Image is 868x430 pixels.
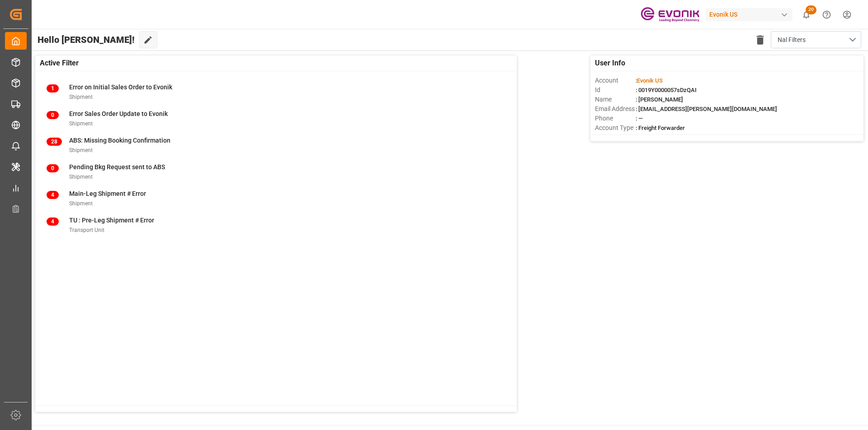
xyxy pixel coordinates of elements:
img: Evonik-brand-mark-Deep-Purple-RGB.jpeg_1700498283.jpeg [641,7,699,23]
span: Shipment [69,174,93,180]
span: Email Address [595,104,636,114]
span: : [EMAIL_ADDRESS][PERSON_NAME][DOMAIN_NAME] [636,106,777,112]
span: 1 [47,84,59,92]
span: Pending Bkg Request sent to ABS [69,163,165,171]
span: Transport Unit [69,227,104,233]
span: ABS: Missing Booking Confirmation [69,137,170,144]
a: 4TU : Pre-Leg Shipment # ErrorTransport Unit [47,216,505,235]
span: Error on Initial Sales Order to Evonik [69,83,172,91]
a: 0Error Sales Order Update to EvonikShipment [47,109,505,128]
span: Account [595,76,636,85]
span: 20 [806,5,816,14]
span: Phone [595,114,636,123]
span: Shipment [69,147,93,153]
span: 0 [47,164,59,172]
span: Account Type [595,123,636,133]
span: Main-Leg Shipment # Error [69,190,146,197]
span: Shipment [69,200,93,207]
span: : 0019Y0000057sDzQAI [636,87,697,93]
span: 4 [47,217,59,226]
span: Hello [PERSON_NAME]! [38,31,135,48]
span: User Info [595,58,625,69]
span: TU : Pre-Leg Shipment # Error [69,217,154,224]
a: 1Error on Initial Sales Order to EvonikShipment [47,83,505,102]
a: 0Pending Bkg Request sent to ABSShipment [47,162,505,181]
a: 4Main-Leg Shipment # ErrorShipment [47,189,505,208]
span: Name [595,95,636,104]
span: Active Filter [40,58,79,69]
span: : [PERSON_NAME] [636,96,683,103]
span: Error Sales Order Update to Evonik [69,110,168,117]
button: Help Center [816,5,837,25]
span: Nal Filters [778,35,806,45]
span: : — [636,115,643,122]
a: 28ABS: Missing Booking ConfirmationShipment [47,136,505,155]
button: Evonik US [706,6,796,23]
span: 0 [47,111,59,119]
span: 4 [47,191,59,199]
span: 28 [47,138,62,146]
span: Evonik US [637,77,663,84]
span: Shipment [69,94,93,100]
span: : Freight Forwarder [636,125,685,131]
button: show 20 new notifications [796,5,816,25]
span: Id [595,85,636,95]
div: Evonik US [706,8,793,21]
span: Shipment [69,120,93,127]
span: : [636,77,663,84]
button: open menu [771,31,861,48]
